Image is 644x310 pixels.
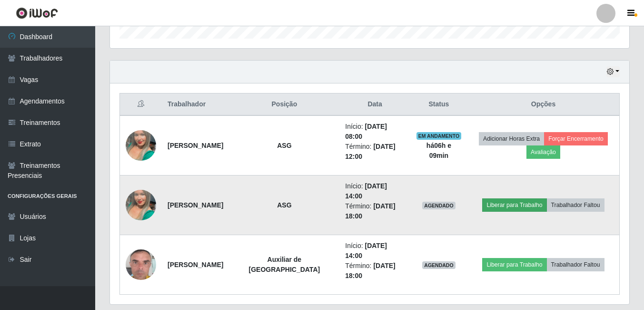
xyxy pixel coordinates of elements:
[422,261,456,269] span: AGENDADO
[547,258,604,271] button: Trabalhador Faltou
[547,198,604,212] button: Trabalhador Faltou
[277,142,291,149] strong: ASG
[345,122,405,142] li: Início:
[345,261,405,281] li: Término:
[467,93,620,116] th: Opções
[126,238,156,292] img: 1707834937806.jpeg
[168,201,223,209] strong: [PERSON_NAME]
[410,93,467,116] th: Status
[416,132,462,140] span: EM ANDAMENTO
[422,202,456,209] span: AGENDADO
[426,142,451,159] strong: há 06 h e 09 min
[345,201,405,221] li: Término:
[126,178,156,232] img: 1684607735548.jpeg
[482,198,546,212] button: Liberar para Trabalho
[249,256,320,273] strong: Auxiliar de [GEOGRAPHIC_DATA]
[168,261,223,269] strong: [PERSON_NAME]
[345,123,387,140] time: [DATE] 08:00
[345,182,387,200] time: [DATE] 14:00
[345,241,405,261] li: Início:
[168,142,223,149] strong: [PERSON_NAME]
[479,132,544,145] button: Adicionar Horas Extra
[339,93,410,116] th: Data
[345,181,405,201] li: Início:
[16,7,58,19] img: CoreUI Logo
[162,93,229,116] th: Trabalhador
[526,145,560,159] button: Avaliação
[345,242,387,259] time: [DATE] 14:00
[345,142,405,162] li: Término:
[229,93,339,116] th: Posição
[126,118,156,173] img: 1684607735548.jpeg
[482,258,546,271] button: Liberar para Trabalho
[277,201,291,209] strong: ASG
[544,132,608,145] button: Forçar Encerramento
